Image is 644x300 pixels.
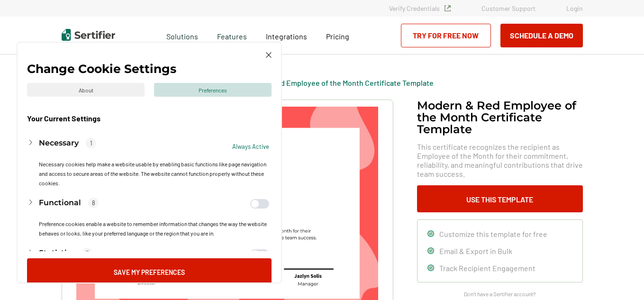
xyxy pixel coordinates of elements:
[597,255,644,300] iframe: Chat Widget
[39,137,79,149] h3: Necessary
[439,229,547,238] span: Customize this template for free
[401,24,491,47] a: Try for Free Now
[82,248,92,258] p: 7
[238,78,434,87] a: Modern & Red Employee of the Month Certificate Template
[27,243,272,293] button: Statistics7Statistic cookies help website owners to understand how visitors interact with website...
[62,29,115,41] img: Sertifier | Digital Credentialing Platform
[166,29,198,41] span: Solutions
[464,290,536,299] span: Don’t have a Sertifier account?
[439,246,512,255] span: Email & Export in Bulk
[39,197,81,209] h3: Functional
[39,219,269,238] p: Preference cookies enable a website to remember information that changes the way the website beha...
[566,4,583,12] a: Login
[481,4,535,12] a: Customer Support
[439,264,535,273] span: Track Recipient Engagement
[39,159,269,188] p: Necessary cookies help make a website usable by enabling basic functions like page navigation and...
[232,142,269,151] p: Always Active
[266,52,272,58] img: Cookie Popup Close
[417,185,583,212] button: Use This Template
[27,83,145,97] div: About
[217,29,247,41] span: Features
[39,247,75,259] h3: Statistics
[389,4,451,12] a: Verify Credentials
[27,192,272,243] button: Functional8Preference cookies enable a website to remember information that changes the way the w...
[326,32,349,41] span: Pricing
[27,133,272,192] button: Necessary1Always ActiveNecessary cookies help make a website usable by enabling basic functions l...
[417,142,583,178] span: This certificate recognizes the recipient as Employee of the Month for their commitment, reliabil...
[27,258,272,285] button: Save My Preferences
[266,32,307,41] span: Integrations
[27,114,100,123] p: Your Current Settings
[326,29,349,41] a: Pricing
[500,24,583,47] button: Schedule a Demo
[88,198,99,208] p: 8
[444,5,451,11] img: Verified
[154,83,272,97] div: Preferences
[417,100,583,135] h1: Modern & Red Employee of the Month Certificate Template
[266,29,307,41] a: Integrations
[86,138,96,148] p: 1
[27,64,176,73] p: Change Cookie Settings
